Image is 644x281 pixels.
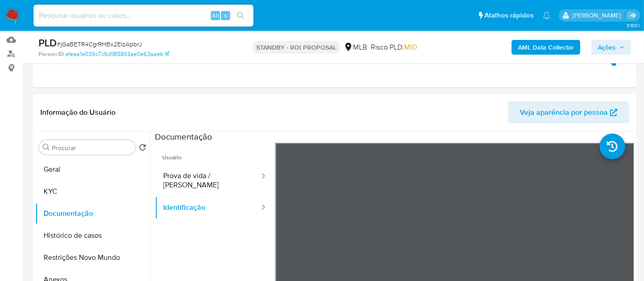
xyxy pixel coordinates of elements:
[40,108,116,117] h1: Informação do Usuário
[52,144,132,152] input: Procurar
[231,9,250,22] button: search-icon
[404,42,417,52] span: MID
[598,40,616,55] span: Ações
[512,40,580,55] button: AML Data Collector
[35,202,150,225] button: Documentação
[484,11,534,20] span: Atalhos rápidos
[543,11,550,19] a: Notificações
[572,11,624,20] p: erico.trevizan@mercadopago.com.br
[139,144,146,154] button: Retornar ao pedido padrão
[520,101,608,124] span: Veja aparência por pessoa
[627,22,639,29] span: 3.160.1
[35,180,150,202] button: KYC
[35,247,150,269] button: Restrições Novo Mundo
[35,225,150,247] button: Histórico de casos
[33,10,253,22] input: Pesquise usuários ou casos...
[39,35,57,50] b: PLD
[39,50,64,58] b: Person ID
[518,40,574,55] b: AML Data Collector
[57,39,142,49] span: # jGaBETR4CgrRHBx2EIzApbrJ
[591,40,631,55] button: Ações
[371,42,417,52] span: Risco PLD:
[224,11,227,20] span: s
[508,101,629,124] button: Veja aparência por pessoa
[212,11,219,20] span: Alt
[627,11,637,20] a: Sair
[253,41,340,54] p: STANDBY - ROI PROPOSAL
[35,158,150,180] button: Geral
[66,50,169,58] a: efeaa1e039c7c5d18f3843ae0e63aaeb
[43,144,50,151] button: Procurar
[344,42,367,52] div: MLB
